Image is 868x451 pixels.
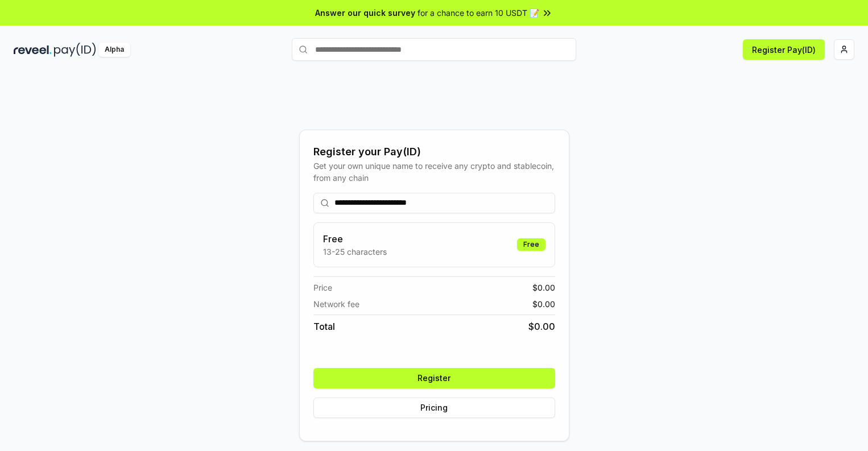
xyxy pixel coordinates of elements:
[313,298,359,310] span: Network fee
[313,368,555,388] button: Register
[528,320,555,333] span: $ 0.00
[54,43,96,57] img: pay_id
[532,282,555,293] span: $ 0.00
[315,7,415,19] span: Answer our quick survey
[313,398,555,418] button: Pricing
[743,39,825,60] button: Register Pay(ID)
[313,144,555,160] div: Register your Pay(ID)
[14,43,52,57] img: reveel_dark
[313,282,332,293] span: Price
[313,160,555,184] div: Get your own unique name to receive any crypto and stablecoin, from any chain
[323,232,387,246] h3: Free
[313,320,335,333] span: Total
[98,43,130,57] div: Alpha
[418,7,539,19] span: for a chance to earn 10 USDT 📝
[517,238,545,251] div: Free
[323,246,387,258] p: 13-25 characters
[532,298,555,310] span: $ 0.00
